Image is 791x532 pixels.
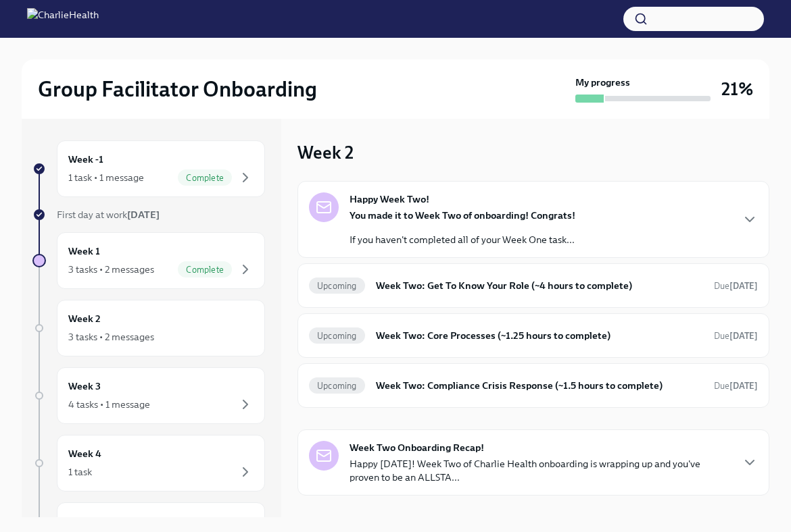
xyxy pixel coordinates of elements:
div: 4 tasks • 1 message [68,398,150,411]
h6: Week Two: Compliance Crisis Response (~1.5 hours to complete) [376,378,703,393]
h6: Week 5 [68,514,101,529]
h6: Week 3 [68,379,101,394]
div: 1 task • 1 message [68,171,144,184]
strong: [DATE] [729,281,758,291]
span: Due [714,331,758,341]
a: UpcomingWeek Two: Compliance Crisis Response (~1.5 hours to complete)Due[DATE] [309,375,758,396]
a: UpcomingWeek Two: Core Processes (~1.25 hours to complete)Due[DATE] [309,325,758,346]
h2: Group Facilitator Onboarding [38,76,317,103]
span: September 1st, 2025 10:00 [714,329,758,342]
strong: Happy Week Two! [350,192,429,206]
h3: 21% [721,77,753,101]
p: If you haven't completed all of your Week One task... [350,233,575,246]
h6: Week 2 [68,311,101,326]
h6: Week -1 [68,152,103,167]
a: UpcomingWeek Two: Get To Know Your Role (~4 hours to complete)Due[DATE] [309,275,758,296]
h3: Week 2 [297,140,354,165]
h6: Week 4 [68,446,101,461]
a: Week -11 task • 1 messageComplete [32,140,265,197]
span: Complete [178,265,232,275]
strong: Week Two Onboarding Recap! [350,441,484,454]
span: First day at work [57,209,160,221]
a: Week 13 tasks • 2 messagesComplete [32,232,265,289]
div: 3 tasks • 2 messages [68,330,154,344]
img: CharlieHealth [27,8,99,30]
h6: Week Two: Get To Know Your Role (~4 hours to complete) [376,278,703,293]
span: Complete [178,173,232,183]
span: Upcoming [309,331,365,341]
strong: [DATE] [729,331,758,341]
div: 3 tasks • 2 messages [68,263,154,276]
a: Week 23 tasks • 2 messages [32,300,265,356]
span: Upcoming [309,381,365,391]
strong: My progress [575,76,630,89]
p: Happy [DATE]! Week Two of Charlie Health onboarding is wrapping up and you've proven to be an ALL... [350,457,731,484]
a: First day at work[DATE] [32,208,265,221]
a: Week 34 tasks • 1 message [32,367,265,424]
span: Due [714,281,758,291]
div: 1 task [68,465,92,479]
strong: You made it to Week Two of onboarding! Congrats! [350,209,575,221]
strong: [DATE] [729,381,758,391]
strong: [DATE] [127,209,160,221]
span: September 1st, 2025 10:00 [714,379,758,392]
span: Due [714,381,758,391]
a: Week 41 task [32,435,265,491]
h6: Week Two: Core Processes (~1.25 hours to complete) [376,328,703,343]
span: September 1st, 2025 10:00 [714,280,758,292]
h6: Week 1 [68,244,100,259]
span: Upcoming [309,281,365,291]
